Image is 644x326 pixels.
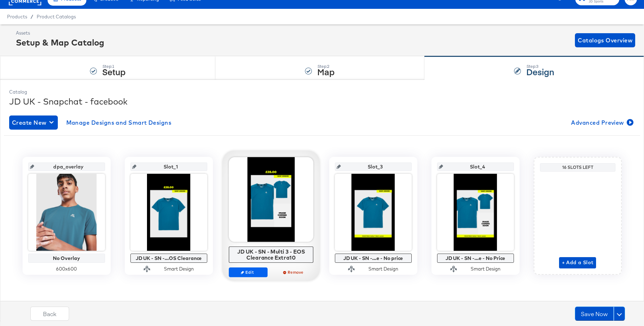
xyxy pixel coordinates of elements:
[575,307,614,321] button: Save Now
[575,33,635,47] button: Catalogs Overview
[30,255,103,261] div: No Overlay
[337,255,410,261] div: JD UK - SN -...e - No price
[317,66,335,77] strong: Map
[9,89,635,95] div: Catalog
[102,66,125,77] strong: Setup
[571,118,632,128] span: Advanced Preview
[30,307,69,321] button: Back
[542,165,614,170] div: 16 Slots Left
[526,66,554,77] strong: Design
[526,64,554,69] div: Step: 3
[37,14,76,19] a: Product Catalogs
[559,257,596,268] button: + Add a Slot
[562,258,594,267] span: + Add a Slot
[16,36,104,48] div: Setup & Map Catalog
[9,115,58,130] button: Create New
[12,118,55,128] span: Create New
[164,266,194,272] div: Smart Design
[368,266,398,272] div: Smart Design
[578,35,632,45] span: Catalogs Overview
[28,266,105,272] div: 600 x 600
[63,115,174,130] button: Manage Designs and Smart Designs
[9,95,635,107] div: JD UK - Snapchat - facebook
[317,64,335,69] div: Step: 2
[27,14,37,19] span: /
[277,269,310,275] span: Remove
[439,255,512,261] div: JD UK - SN -...e - No Price
[471,266,501,272] div: Smart Design
[274,267,313,277] button: Remove
[7,14,27,19] span: Products
[231,248,311,261] div: JD UK - SN - Multi 3 - EOS Clearance Extra10
[232,269,264,275] span: Edit
[132,255,206,261] div: JD UK - SN -...OS Clearance
[102,64,125,69] div: Step: 1
[568,115,635,130] button: Advanced Preview
[16,30,104,36] div: Assets
[229,267,268,277] button: Edit
[66,118,172,128] span: Manage Designs and Smart Designs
